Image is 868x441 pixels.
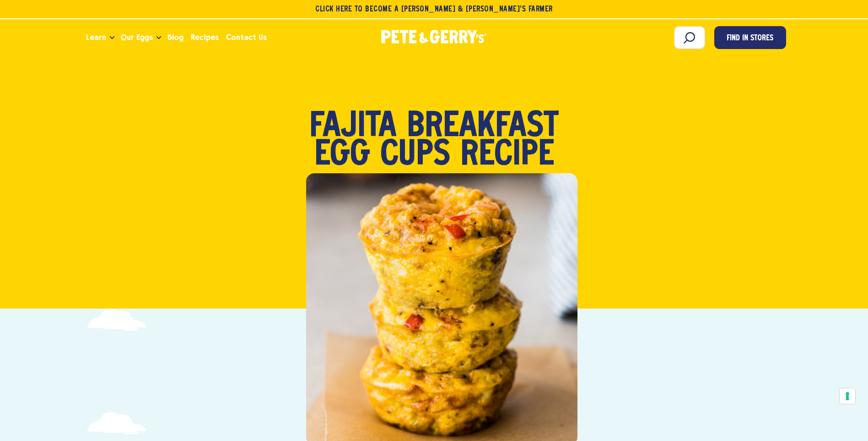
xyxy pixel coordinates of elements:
span: Fajita [309,113,397,141]
a: Blog [164,25,187,50]
a: Our Eggs [117,25,156,50]
a: Contact Us [222,25,270,50]
span: Egg [314,141,370,170]
span: Learn [86,32,106,43]
span: Find in Stores [727,33,773,45]
span: Blog [167,32,183,43]
span: Recipes [191,32,219,43]
span: Contact Us [226,32,267,43]
button: Open the dropdown menu for Learn [110,36,114,39]
button: Open the dropdown menu for Our Eggs [156,36,161,39]
span: Recipe [460,141,554,170]
span: Our Eggs [121,32,153,43]
a: Recipes [187,25,222,50]
a: Find in Stores [714,26,786,49]
span: Breakfast [407,113,559,141]
input: Search [674,26,705,49]
a: Learn [82,25,110,50]
span: Cups [380,141,450,170]
button: Your consent preferences for tracking technologies [840,388,855,404]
